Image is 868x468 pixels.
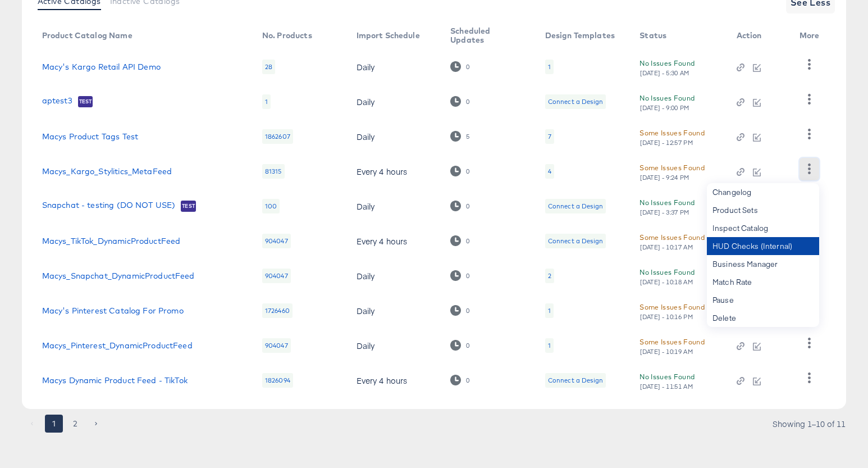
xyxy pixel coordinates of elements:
div: Scheduled Updates [450,26,522,44]
button: Some Issues Found[DATE] - 10:19 AM [639,336,705,356]
div: 5 [465,133,470,140]
div: 0 [465,98,470,106]
div: Inspect Catalog [707,219,819,237]
div: Some Issues Found [639,336,705,348]
div: 0 [465,307,470,315]
div: Connect a Design [548,202,603,211]
div: 0 [465,376,470,384]
div: Some Issues Found [639,127,705,139]
button: Some Issues Found[DATE] - 10:17 AM [639,231,705,251]
div: Some Issues Found [639,231,705,243]
a: Macy's Kargo Retail API Demo [42,62,161,71]
td: Daily [348,49,442,84]
div: 0 [450,201,470,211]
td: Daily [348,328,442,363]
button: Go to page 2 [66,415,84,433]
td: Every 4 hours [348,363,442,398]
button: page 1 [45,415,63,433]
div: No. Products [262,31,312,40]
div: 1 [548,341,551,350]
div: 1 [548,306,551,315]
div: 904047 [262,234,291,248]
span: Test [181,202,196,211]
td: Every 4 hours [348,224,442,258]
td: Daily [348,258,442,293]
div: 5 [450,131,470,142]
div: 0 [450,305,470,316]
div: 1 [548,62,551,71]
div: 1726460 [262,303,293,318]
div: 0 [465,202,470,210]
button: Go to next page [88,415,106,433]
div: 1 [262,94,271,109]
div: HUD Checks (Internal) [707,237,819,255]
div: Connect a Design [545,94,606,109]
th: Status [631,22,727,49]
span: Test [78,97,93,106]
div: 1826094 [262,373,293,388]
div: 0 [450,61,470,72]
td: Daily [348,119,442,154]
div: [DATE] - 10:19 AM [639,348,693,356]
div: 28 [262,60,275,74]
div: Pause [707,291,819,309]
div: 1 [545,338,554,353]
div: 0 [450,166,470,176]
div: 0 [450,340,470,351]
a: aptest3 [42,96,72,107]
a: Macys Product Tags Test [42,132,138,141]
div: [DATE] - 10:17 AM [639,243,693,251]
a: Snapchat - testing (DO NOT USE) [42,201,176,212]
div: 904047 [262,338,291,353]
div: 2 [545,269,554,283]
div: Some Issues Found [639,162,705,174]
div: 100 [262,199,280,213]
div: 0 [465,167,470,175]
div: 0 [465,272,470,280]
div: [DATE] - 10:16 PM [639,313,693,321]
div: Product Sets [707,201,819,219]
button: Some Issues Found[DATE] - 12:57 PM [639,127,705,147]
td: Daily [348,189,442,224]
div: 0 [465,237,470,245]
a: Macys_Snapchat_DynamicProductFeed [42,271,195,280]
div: Some Issues Found [639,301,705,313]
nav: pagination navigation [22,415,107,433]
a: Macy's Pinterest Catalog For Promo [42,306,184,315]
div: 0 [450,270,470,281]
div: 1 [545,303,554,318]
td: Every 4 hours [348,154,442,189]
td: Daily [348,293,442,328]
div: [DATE] - 12:57 PM [639,139,693,147]
div: Connect a Design [545,373,606,388]
button: Some Issues Found[DATE] - 10:16 PM [639,301,705,321]
div: 1862607 [262,129,293,144]
div: Showing 1–10 of 11 [772,420,846,428]
div: Connect a Design [548,237,603,246]
div: 2 [548,271,551,280]
div: 1 [545,60,554,74]
div: 7 [548,132,551,141]
div: 4 [548,167,551,176]
div: Connect a Design [548,376,603,385]
td: Daily [348,84,442,119]
div: 0 [465,63,470,71]
div: Connect a Design [545,199,606,213]
div: Business Manager [707,255,819,273]
div: 0 [450,375,470,385]
div: 7 [545,129,554,144]
div: Match Rate [707,273,819,291]
div: 4 [545,164,554,179]
div: 0 [465,342,470,349]
div: 0 [450,235,470,246]
div: Delete [707,309,819,327]
div: Import Schedule [357,31,420,40]
a: Macys_TikTok_DynamicProductFeed [42,237,181,246]
div: Changelog [707,183,819,201]
a: Macys_Pinterest_DynamicProductFeed [42,341,193,350]
a: Macys_Kargo_Stylitics_MetaFeed [42,167,172,176]
div: 0 [450,96,470,107]
th: Action [728,22,791,49]
div: 904047 [262,269,291,283]
a: Macys Dynamic Product Feed - TikTok [42,376,188,385]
